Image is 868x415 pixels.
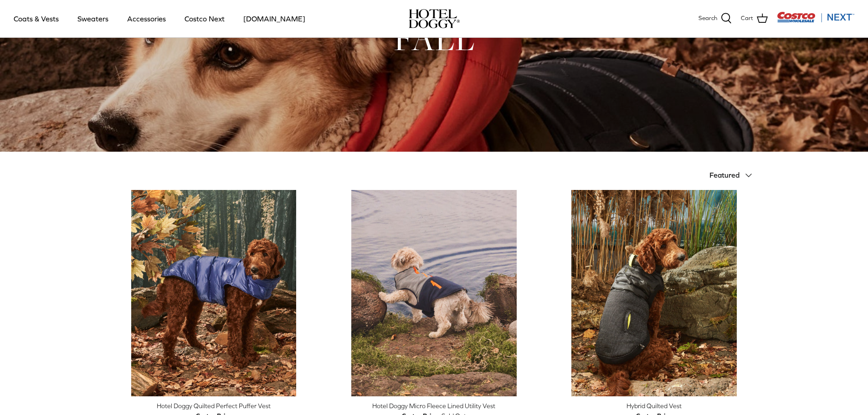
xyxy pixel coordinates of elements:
a: Sweaters [69,3,117,34]
a: Coats & Vests [5,3,67,34]
a: Hybrid Quilted Vest [551,190,757,396]
div: Hotel Doggy Micro Fleece Lined Utility Vest [331,401,537,411]
a: Visit Costco Next [777,17,854,24]
a: Accessories [119,3,174,34]
a: Costco Next [176,3,233,34]
a: Hotel Doggy Quilted Perfect Puffer Vest [111,190,317,396]
span: Search [699,14,717,23]
a: [DOMAIN_NAME] [235,3,313,34]
img: hoteldoggycom [409,9,460,28]
img: Costco Next [777,11,854,23]
h1: FALL [111,15,758,60]
span: Cart [741,14,753,23]
a: Cart [741,13,768,25]
a: Search [699,13,732,25]
span: Featured [709,171,740,179]
div: Hybrid Quilted Vest [551,401,757,411]
div: Hotel Doggy Quilted Perfect Puffer Vest [111,401,317,411]
a: hoteldoggy.com hoteldoggycom [409,9,460,28]
button: Featured [709,165,758,185]
a: Hotel Doggy Micro Fleece Lined Utility Vest [331,190,537,396]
